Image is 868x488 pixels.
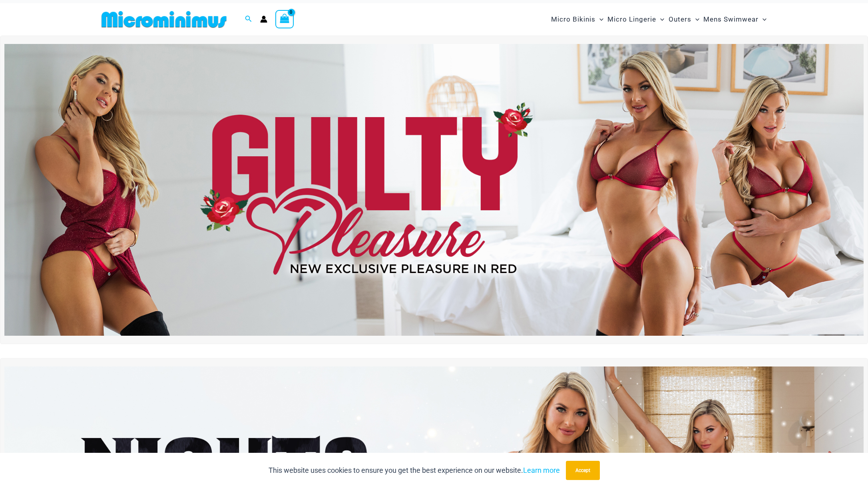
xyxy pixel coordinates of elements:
nav: Site Navigation [548,6,770,33]
a: Mens SwimwearMenu ToggleMenu Toggle [701,7,768,32]
span: Menu Toggle [759,9,766,30]
span: Menu Toggle [691,9,699,30]
a: Account icon link [260,16,267,23]
span: Mens Swimwear [703,9,759,30]
button: Accept [566,461,600,480]
a: View Shopping Cart, empty [275,10,294,28]
a: OutersMenu ToggleMenu Toggle [667,7,701,32]
span: Micro Bikinis [551,9,595,30]
span: Micro Lingerie [607,9,656,30]
a: Micro LingerieMenu ToggleMenu Toggle [605,7,666,32]
a: Learn more [523,466,560,474]
a: Search icon link [245,14,252,24]
img: MM SHOP LOGO FLAT [98,10,230,28]
img: Guilty Pleasures Red Lingerie [4,44,864,336]
a: Micro BikinisMenu ToggleMenu Toggle [549,7,605,32]
span: Outers [669,9,691,30]
p: This website uses cookies to ensure you get the best experience on our website. [269,464,560,476]
span: Menu Toggle [656,9,664,30]
span: Menu Toggle [595,9,603,30]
